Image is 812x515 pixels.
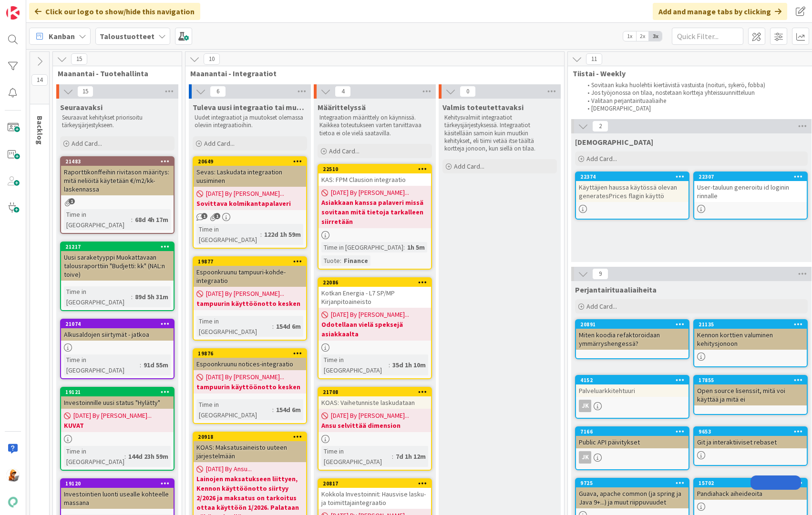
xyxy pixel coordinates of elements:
div: Uusi saraketyyppi Muokattavaan talousraporttiin "Budjetti: kk" (NAL:n toive) [61,251,174,281]
div: KOAS: Vaihetunniste laskudataan [319,396,431,409]
div: 17855Open source lisenssit, mitä voi käyttää ja mitä ei [694,376,807,405]
span: Tiistai - Weekly [573,69,803,78]
span: [DATE] By [PERSON_NAME]... [206,189,284,199]
img: avatar [6,495,20,509]
div: 1h 5m [405,242,427,252]
div: 22086 [319,278,431,287]
div: 17855 [699,377,807,384]
li: [DEMOGRAPHIC_DATA] [582,105,804,112]
span: 1 [69,198,75,204]
div: 20817 [323,480,431,487]
span: 3x [649,31,662,41]
a: 22510KAS: FPM Clausion integraatio[DATE] By [PERSON_NAME]...Asiakkaan kanssa palaveri missä sovit... [318,164,432,270]
b: KUVAT [64,421,171,430]
span: 6 [210,86,226,97]
div: 19876 [198,350,306,357]
div: 122d 1h 59m [262,229,303,240]
div: 22086 [323,279,431,286]
span: Määrittelyssä [318,102,366,112]
div: 21135 [699,321,807,328]
div: 19876 [194,349,306,358]
div: 4152 [580,377,689,384]
div: JK [579,451,591,464]
a: 19876Espoonkruunu notices-integraatio[DATE] By [PERSON_NAME]...tampuurin käyttöönotto keskenTime ... [193,348,307,424]
span: [DATE] By [PERSON_NAME]... [206,372,284,382]
div: 7166 [580,428,689,435]
a: 4152PalveluarkkitehtuuriJK [575,375,689,419]
div: Espoonkruunu notices-integraatio [194,358,306,370]
a: 21074Alkusaldojen siirtymät - jatkoaTime in [GEOGRAPHIC_DATA]:91d 55m [60,319,175,379]
div: 19876Espoonkruunu notices-integraatio [194,349,306,370]
div: 91d 55m [141,360,171,370]
div: Palveluarkkitehtuuri [576,384,689,397]
span: 1x [623,31,636,41]
div: Kotkan Energia - L7 SP/MP Kirjanpitoaineisto [319,287,431,308]
div: 68d 4h 17m [133,214,171,225]
a: 21217Uusi saraketyyppi Muokattavaan talousraporttiin "Budjetti: kk" (NAL:n toive)Time in [GEOGRAP... [60,242,175,311]
div: 22374 [576,172,689,181]
div: 21135 [694,320,807,329]
a: 21708KOAS: Vaihetunniste laskudataan[DATE] By [PERSON_NAME]...Ansu selvittää dimensionTime in [GE... [318,387,432,471]
li: Sovitaan kuka huolehtii kiertävistä vastuista (noituri, sykerö, fobba) [582,81,804,89]
div: 19121 [65,389,174,395]
div: 22510 [323,166,431,172]
div: 20891 [576,320,689,329]
span: 9 [592,268,608,280]
div: Git ja interaktiiviset rebaset [694,436,807,448]
div: 21483Raporttikonffeihin rivitason määritys: mitä neliöitä käytetään €/m2/kk-laskennassa [61,157,174,195]
b: Taloustuotteet [100,31,154,41]
div: 22510KAS: FPM Clausion integraatio [319,165,431,186]
div: Investointien luonti usealle kohteelle massana [61,488,174,509]
span: 15 [77,86,93,97]
b: tampuurin käyttöönotto kesken [196,299,303,308]
div: 15702Pandiahack aiheideoita [694,479,807,500]
div: Käyttäjien haussa käytössä olevan generatesPrices flagin käyttö [576,181,689,202]
div: Pandiahack aiheideoita [694,487,807,500]
span: : [403,242,405,252]
div: Add and manage tabs by clicking [653,3,787,20]
b: Sovittava kolmikantapalaveri [196,199,303,208]
div: JK [579,400,591,412]
div: 20918KOAS: Maksatusaineisto uuteen järjestelmään [194,433,306,462]
span: [DATE] By [PERSON_NAME]... [206,289,284,299]
div: 21217 [61,242,174,251]
span: : [124,451,126,462]
div: Raporttikonffeihin rivitason määritys: mitä neliöitä käytetään €/m2/kk-laskennassa [61,166,174,195]
div: 22307 [699,173,807,180]
span: Tuleva uusi integraatio tai muutos [193,102,307,112]
div: Sevas: Laskudata integraation uusiminen [194,166,306,187]
div: 20918 [194,433,306,441]
a: 20649Sevas: Laskudata integraation uusiminen[DATE] By [PERSON_NAME]...Sovittava kolmikantapalaver... [193,156,307,249]
span: 11 [586,53,602,65]
span: : [389,360,390,370]
span: : [260,229,262,240]
div: Time in [GEOGRAPHIC_DATA] [64,209,131,230]
div: 19120Investointien luonti usealle kohteelle massana [61,479,174,509]
div: User-tauluun generoitu id loginin rinnalle [694,181,807,202]
div: 7166 [576,427,689,436]
span: 15 [71,53,87,65]
div: 9653Git ja interaktiiviset rebaset [694,427,807,448]
div: Click our logo to show/hide this navigation [29,3,200,20]
div: 9653 [694,427,807,436]
div: 21217Uusi saraketyyppi Muokattavaan talousraporttiin "Budjetti: kk" (NAL:n toive) [61,242,174,281]
div: KAS: FPM Clausion integraatio [319,173,431,186]
div: Finance [341,255,370,266]
span: : [272,321,274,332]
a: 19877Espoonkruunu tampuuri-kohde-integraatio[DATE] By [PERSON_NAME]...tampuurin käyttöönotto kesk... [193,256,307,341]
div: 20918 [198,434,306,440]
div: Time in [GEOGRAPHIC_DATA] [321,354,389,375]
span: Kanban [49,30,75,42]
div: 15702 [699,480,807,486]
li: Valitaan perjantairituaaliaihe [582,97,804,105]
div: Investoinnille uusi status "Hylätty" [61,396,174,409]
img: MH [6,469,20,482]
div: 20891 [580,321,689,328]
div: 19121Investoinnille uusi status "Hylätty" [61,388,174,409]
div: 22374Käyttäjien haussa käytössä olevan generatesPrices flagin käyttö [576,172,689,202]
input: Quick Filter... [672,28,743,45]
div: 21708 [319,388,431,396]
div: KOAS: Maksatusaineisto uuteen järjestelmään [194,441,306,462]
span: : [131,292,133,302]
div: 7d 1h 12m [393,451,428,462]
